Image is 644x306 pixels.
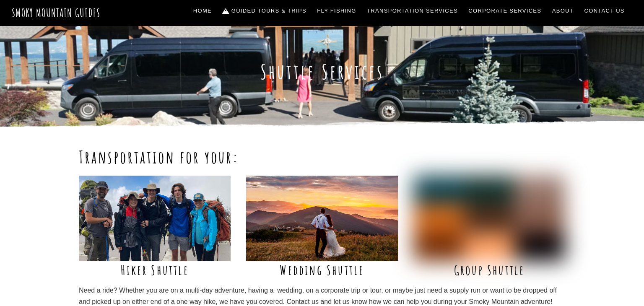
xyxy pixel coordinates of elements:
[465,2,545,20] a: Corporate Services
[581,2,628,20] a: Contact Us
[413,261,565,279] h2: Group Shuttle
[314,2,360,20] a: Fly Fishing
[413,176,565,261] img: smokymountainguides.com-shuttle_wedding_corporate_transporation-1006
[190,2,215,20] a: Home
[79,60,565,84] h1: Shuttle Services
[364,2,461,20] a: Transportation Services
[79,176,231,261] img: smokymountainguides.com-hiker_shuttles
[219,2,310,20] a: Guided Tours & Trips
[549,2,577,20] a: About
[79,261,231,279] h2: Hiker Shuttle
[246,176,398,261] img: mountain_top_wedding_stock01_675
[246,261,398,279] h2: Wedding Shuttle
[79,146,239,168] strong: Transportation for your:
[12,6,101,20] a: Smoky Mountain Guides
